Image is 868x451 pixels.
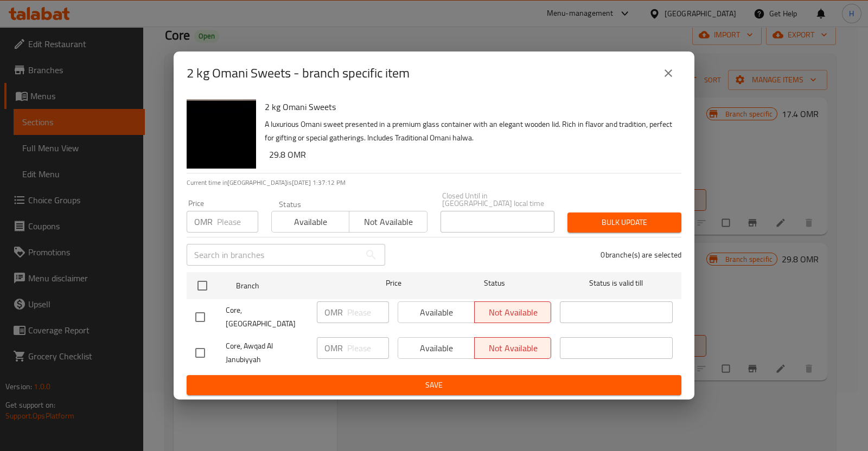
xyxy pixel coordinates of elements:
button: Save [187,375,681,395]
h2: 2 kg Omani Sweets - branch specific item [187,65,410,82]
input: Please enter price [217,211,258,233]
span: Bulk update [576,216,673,229]
span: Not available [354,214,423,230]
p: OMR [324,342,343,355]
p: OMR [194,215,213,228]
p: Current time in [GEOGRAPHIC_DATA] is [DATE] 1:37:12 PM [187,178,681,188]
h6: 2 kg Omani Sweets [265,99,673,114]
button: Not available [349,211,427,233]
p: A luxurious Omani sweet presented in a premium glass container with an elegant wooden lid. Rich i... [265,118,673,145]
span: Save [195,378,673,392]
input: Please enter price [347,337,389,359]
button: Available [271,211,349,233]
input: Search in branches [187,244,360,266]
button: Bulk update [567,212,681,233]
span: Status [438,276,551,290]
input: Please enter price [347,301,389,323]
span: Core, Awqad Al Janubiyyah [226,339,308,366]
span: Branch [236,279,349,293]
span: Price [358,276,430,290]
img: 2 kg Omani Sweets [187,99,256,169]
p: OMR [324,306,343,319]
span: Available [276,214,345,230]
p: 0 branche(s) are selected [601,249,681,260]
span: Status is valid till [560,276,673,290]
h6: 29.8 OMR [269,147,673,162]
span: Core, [GEOGRAPHIC_DATA] [226,304,308,331]
button: close [655,60,681,86]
